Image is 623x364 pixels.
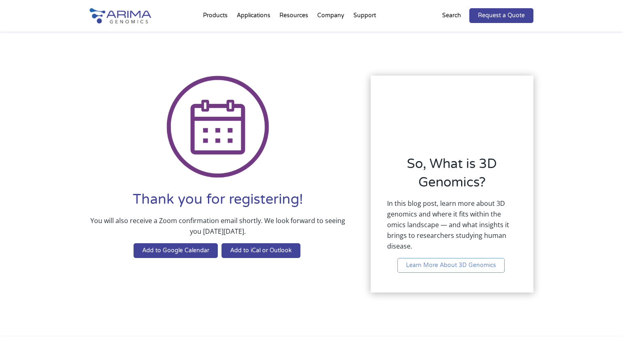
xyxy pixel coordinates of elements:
[387,155,517,198] h2: So, What is 3D Genomics?
[397,258,505,273] a: Learn More About 3D Genomics
[222,243,300,258] a: Add to iCal or Outlook
[134,243,218,258] a: Add to Google Calendar
[442,10,461,21] p: Search
[166,76,269,178] img: Icon Calendar
[90,190,346,215] h1: Thank you for registering!
[90,8,151,23] img: Arima-Genomics-logo
[387,198,517,258] p: In this blog post, learn more about 3D genomics and where it fits within the omics landscape — an...
[469,8,533,23] a: Request a Quote
[90,215,346,243] p: You will also receive a Zoom confirmation email shortly. We look forward to seeing you [DATE][DATE].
